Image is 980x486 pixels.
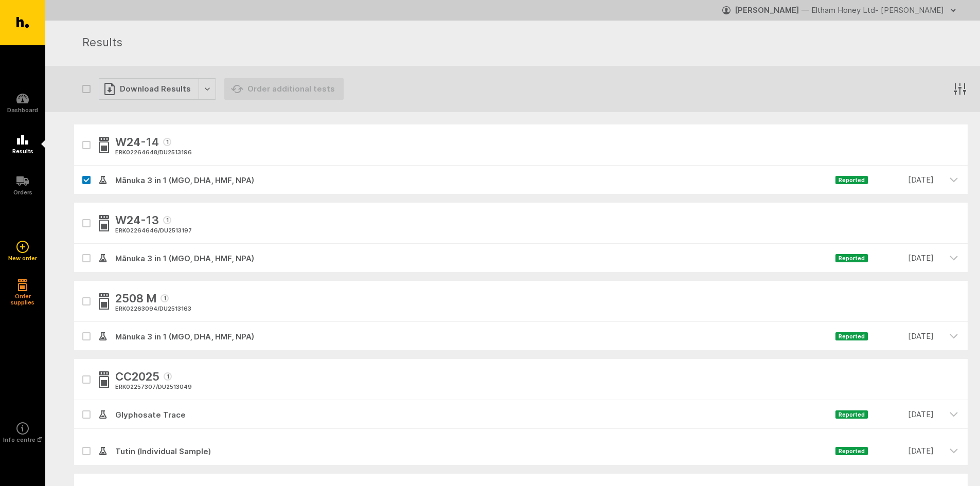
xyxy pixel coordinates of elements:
[163,138,171,146] span: 1
[107,409,835,421] span: Glyphosate Trace
[164,372,172,381] span: 1
[835,410,868,419] span: Reported
[722,2,959,19] button: [PERSON_NAME] — Eltham Honey Ltd- [PERSON_NAME]
[115,226,192,236] div: ERK02264646 / DU2513197
[107,174,835,187] span: Mānuka 3 in 1 (MGO, DHA, HMF, NPA)
[163,216,171,224] span: 1
[107,445,835,458] span: Tutin (Individual Sample)
[13,189,32,195] h5: Orders
[8,255,37,261] h5: New order
[868,330,934,343] time: [DATE]
[7,107,38,113] h5: Dashboard
[868,445,934,457] time: [DATE]
[115,304,191,314] div: ERK02263094 / DU2513163
[115,368,159,387] span: CC2025
[82,34,955,52] h1: Results
[115,383,192,392] div: ERK02257307 / DU2513049
[3,437,42,443] h5: Info centre
[835,254,868,262] span: Reported
[115,134,159,152] span: W24-14
[82,85,91,93] button: Select all
[99,78,216,100] button: Download Results
[7,293,38,305] h5: Order supplies
[115,290,156,309] span: 2508 M
[161,294,169,302] span: 1
[835,332,868,340] span: Reported
[107,253,835,265] span: Mānuka 3 in 1 (MGO, DHA, HMF, NPA)
[115,212,159,230] span: W24-13
[868,408,934,421] time: [DATE]
[835,447,868,455] span: Reported
[12,148,33,154] h5: Results
[107,331,835,343] span: Mānuka 3 in 1 (MGO, DHA, HMF, NPA)
[115,148,192,157] div: ERK02264648 / DU2513196
[735,5,799,15] strong: [PERSON_NAME]
[868,174,934,186] time: [DATE]
[835,176,868,184] span: Reported
[801,5,944,15] span: — Eltham Honey Ltd- [PERSON_NAME]
[868,252,934,264] time: [DATE]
